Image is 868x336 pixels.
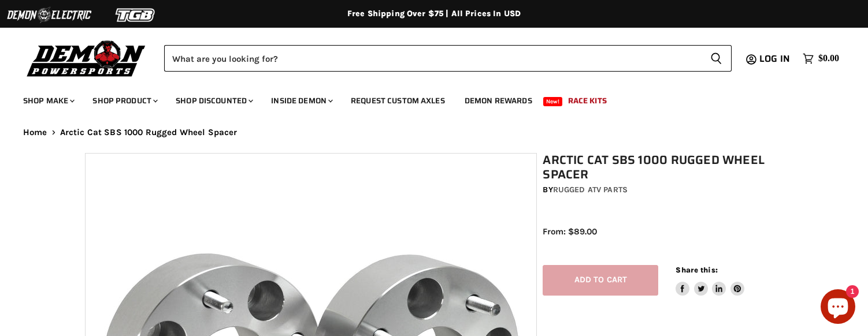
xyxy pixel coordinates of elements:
[60,128,238,137] span: Arctic Cat SBS 1000 Rugged Wheel Spacer
[14,89,81,113] a: Shop Make
[543,184,789,196] div: by
[559,89,615,113] a: Race Kits
[543,226,597,237] span: From: $89.00
[456,89,541,113] a: Demon Rewards
[92,4,179,26] img: TGB Logo 2
[6,4,92,26] img: Demon Electric Logo 2
[543,153,789,182] h1: Arctic Cat SBS 1000 Rugged Wheel Spacer
[553,185,628,195] a: Rugged ATV Parts
[754,54,797,64] a: Log in
[797,50,845,67] a: $0.00
[676,265,744,296] aside: Share this:
[701,45,732,72] button: Search
[164,45,732,72] form: Product
[23,38,150,79] img: Demon Powersports
[676,266,717,274] span: Share this:
[342,89,454,113] a: Request Custom Axles
[84,89,165,113] a: Shop Product
[817,289,859,327] inbox-online-store-chat: Shopify online store chat
[167,89,260,113] a: Shop Discounted
[543,97,563,106] span: New!
[818,53,839,64] span: $0.00
[262,89,340,113] a: Inside Demon
[164,45,701,72] input: Search
[14,84,836,113] ul: Main menu
[23,128,47,137] a: Home
[759,51,790,66] span: Log in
